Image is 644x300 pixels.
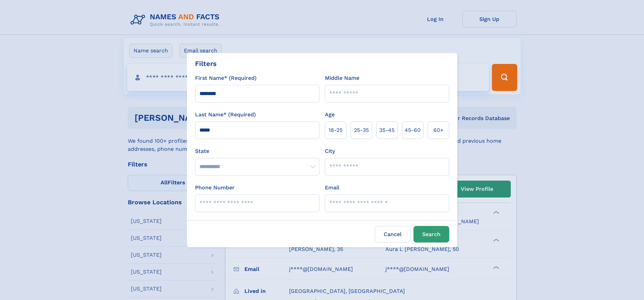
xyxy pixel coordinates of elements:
[195,184,235,192] label: Phone Number
[325,74,359,82] label: Middle Name
[405,126,421,134] span: 45‑60
[413,226,449,243] button: Search
[195,59,217,69] div: Filters
[433,126,444,134] span: 60+
[195,74,257,82] label: First Name* (Required)
[354,126,369,134] span: 25‑35
[195,147,319,155] label: State
[325,111,335,119] label: Age
[375,226,411,243] label: Cancel
[379,126,395,134] span: 35‑45
[325,184,339,192] label: Email
[195,111,256,119] label: Last Name* (Required)
[329,126,342,134] span: 18‑25
[325,147,335,155] label: City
